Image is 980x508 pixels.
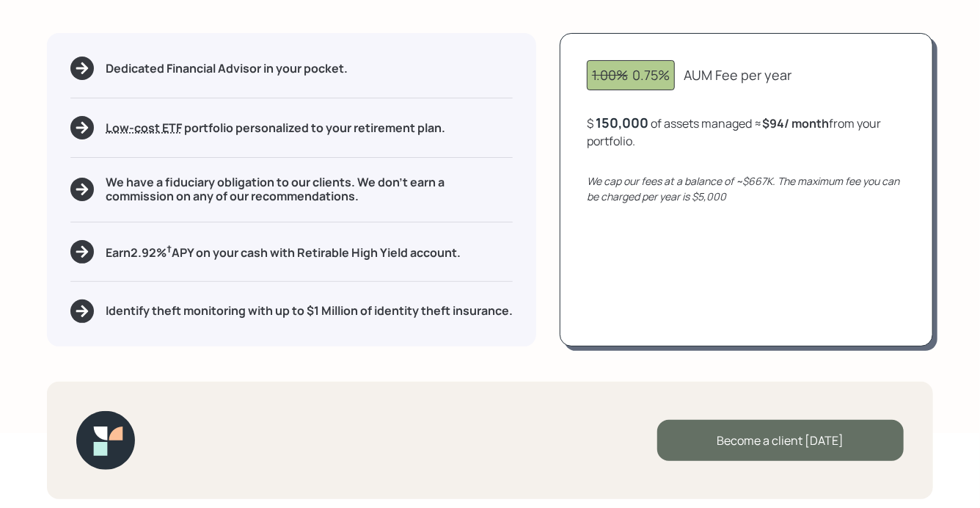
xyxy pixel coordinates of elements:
iframe: Customer reviews powered by Trustpilot [153,398,340,508]
sup: † [167,242,172,255]
b: $94 / month [762,115,829,131]
div: Become a client [DATE] [657,420,904,461]
h5: Dedicated Financial Advisor in your pocket. [106,62,348,76]
div: 0.75% [592,65,670,85]
h5: Earn 2.92 % APY on your cash with Retirable High Yield account. [106,242,461,261]
span: Low-cost ETF [106,120,182,136]
div: 150,000 [596,114,648,131]
i: We cap our fees at a balance of ~$667K. The maximum fee you can be charged per year is $5,000 [587,174,899,203]
h5: Identify theft monitoring with up to $1 Million of identity theft insurance. [106,304,513,318]
div: $ of assets managed ≈ from your portfolio . [587,114,906,150]
h5: We have a fiduciary obligation to our clients. We don't earn a commission on any of our recommend... [106,175,513,203]
span: 1.00% [592,66,628,84]
div: AUM Fee per year [684,65,791,85]
h5: portfolio personalized to your retirement plan. [106,121,445,135]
